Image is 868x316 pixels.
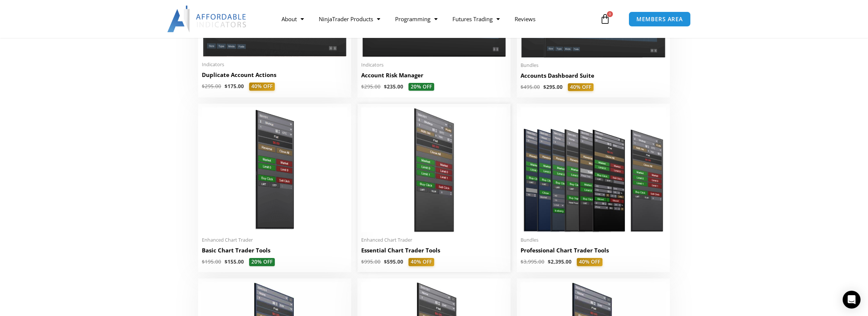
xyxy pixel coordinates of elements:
a: Futures Trading [445,10,507,28]
bdi: 155.00 [225,258,244,265]
h2: Accounts Dashboard Suite [521,72,666,80]
span: 0 [607,11,613,17]
span: Enhanced Chart Trader [361,237,507,243]
a: About [274,10,311,28]
span: $ [202,83,205,90]
span: $ [521,258,524,265]
span: Indicators [361,62,507,68]
span: $ [548,258,551,265]
a: Reviews [507,10,543,28]
span: 40% OFF [249,83,275,91]
img: Essential Chart Trader Tools [361,107,507,232]
a: Accounts Dashboard Suite [521,72,666,83]
nav: Menu [274,10,598,28]
span: Bundles [521,237,666,243]
span: Enhanced Chart Trader [202,237,347,243]
bdi: 995.00 [361,258,381,265]
img: LogoAI | Affordable Indicators – NinjaTrader [167,6,247,32]
a: Basic Chart Trader Tools [202,246,347,258]
h2: Professional Chart Trader Tools [521,246,666,254]
bdi: 595.00 [384,258,403,265]
span: $ [384,83,387,90]
span: 40% OFF [577,258,602,266]
bdi: 3,995.00 [521,258,544,265]
bdi: 195.00 [202,258,221,265]
span: MEMBERS AREA [636,16,683,22]
img: ProfessionalToolsBundlePage [521,107,666,232]
a: MEMBERS AREA [629,12,691,27]
span: Bundles [521,62,666,68]
span: $ [225,258,228,265]
span: $ [202,258,205,265]
a: Duplicate Account Actions [202,71,347,83]
bdi: 2,395.00 [548,258,572,265]
span: $ [543,84,546,90]
h2: Essential Chart Trader Tools [361,246,507,254]
bdi: 295.00 [361,83,381,90]
h2: Duplicate Account Actions [202,71,347,79]
a: 0 [589,8,621,30]
bdi: 235.00 [384,83,403,90]
a: NinjaTrader Products [311,10,388,28]
span: $ [384,258,387,265]
span: $ [225,83,228,90]
a: Essential Chart Trader Tools [361,246,507,258]
span: $ [361,83,364,90]
bdi: 295.00 [202,83,221,90]
span: 40% OFF [568,83,594,91]
img: BasicTools [202,107,347,232]
a: Professional Chart Trader Tools [521,246,666,258]
span: 40% OFF [408,258,434,266]
div: Open Intercom Messenger [843,291,861,309]
span: 20% OFF [249,258,275,266]
span: $ [361,258,364,265]
h2: Basic Chart Trader Tools [202,246,347,254]
bdi: 175.00 [225,83,244,90]
bdi: 495.00 [521,84,540,90]
h2: Account Risk Manager [361,71,507,79]
span: $ [521,84,524,90]
bdi: 295.00 [543,84,563,90]
a: Account Risk Manager [361,71,507,83]
span: Indicators [202,61,347,68]
a: Programming [388,10,445,28]
span: 20% OFF [408,83,434,91]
